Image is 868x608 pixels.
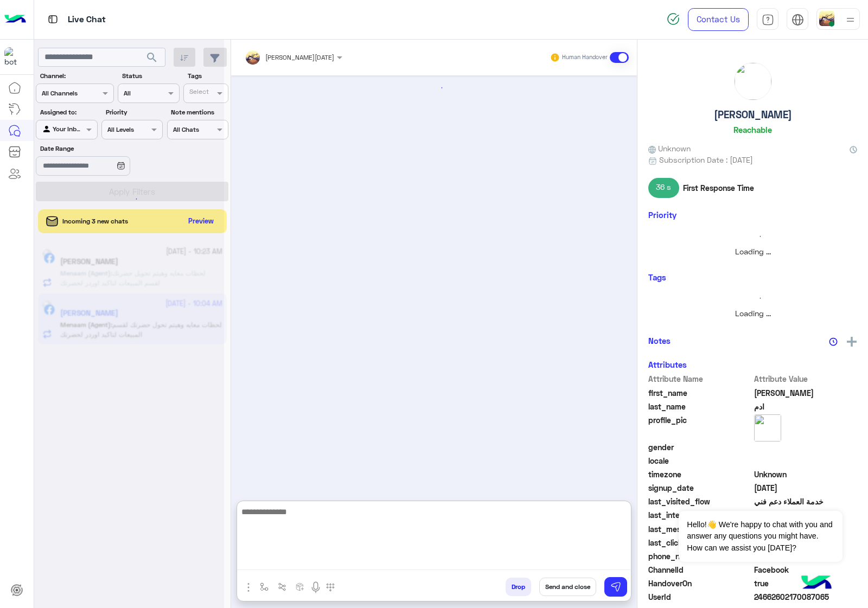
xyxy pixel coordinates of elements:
[68,12,106,27] p: Live Chat
[714,108,792,121] h5: [PERSON_NAME]
[754,469,858,480] span: Unknown
[648,591,752,603] span: UserId
[754,373,858,385] span: Attribute Value
[651,227,854,246] div: loading...
[309,581,322,594] img: send voice note
[847,337,857,347] img: add
[648,441,752,453] span: gender
[648,210,676,220] h6: Priority
[648,178,679,197] span: 36 s
[46,12,60,26] img: tab
[762,14,774,26] img: tab
[648,272,857,282] h6: Tags
[757,8,778,31] a: tab
[648,414,752,439] span: profile_pic
[754,482,858,494] span: 2025-10-02T06:58:26.39Z
[648,143,691,154] span: Unknown
[648,509,752,521] span: last_interaction
[188,87,209,99] div: Select
[326,583,335,592] img: make a call
[754,401,858,412] span: ادم
[688,8,749,31] a: Contact Us
[754,414,781,441] img: picture
[4,8,26,31] img: Logo
[506,578,531,596] button: Drop
[648,551,752,562] span: phone_number
[539,578,596,596] button: Send and close
[648,373,752,385] span: Attribute Name
[792,14,804,26] img: tab
[648,360,687,369] h6: Attributes
[296,583,304,591] img: create order
[4,47,24,67] img: 713415422032625
[754,455,858,466] span: null
[119,189,138,208] div: loading...
[648,387,752,399] span: first_name
[667,12,680,25] img: spinner
[819,11,834,26] img: userImage
[797,565,835,603] img: hulul-logo.png
[648,496,752,507] span: last_visited_flow
[291,578,309,596] button: create order
[562,53,608,62] small: Human Handover
[679,511,842,562] span: Hello!👋 We're happy to chat with you and answer any questions you might have. How can we assist y...
[683,182,754,194] span: First Response Time
[648,537,752,548] span: last_clicked_button
[648,523,752,535] span: last_message
[651,289,854,308] div: loading...
[648,401,752,412] span: last_name
[754,591,858,603] span: 24662602170087065
[735,247,771,256] span: Loading ...
[754,387,858,399] span: عمرو
[610,581,621,592] img: send message
[238,78,630,97] div: loading...
[754,564,858,575] span: 0
[256,578,273,596] button: select flow
[648,336,671,345] h6: Notes
[648,455,752,466] span: locale
[278,583,286,591] img: Trigger scenario
[754,578,858,589] span: true
[733,125,772,135] h6: Reachable
[648,469,752,480] span: timezone
[735,63,771,100] img: picture
[829,337,838,346] img: notes
[754,441,858,453] span: null
[844,13,857,27] img: profile
[648,578,752,589] span: HandoverOn
[242,581,255,594] img: send attachment
[265,53,334,61] span: [PERSON_NAME][DATE]
[659,154,753,165] span: Subscription Date : [DATE]
[260,583,269,591] img: select flow
[273,578,291,596] button: Trigger scenario
[648,482,752,494] span: signup_date
[648,564,752,575] span: ChannelId
[735,309,771,318] span: Loading ...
